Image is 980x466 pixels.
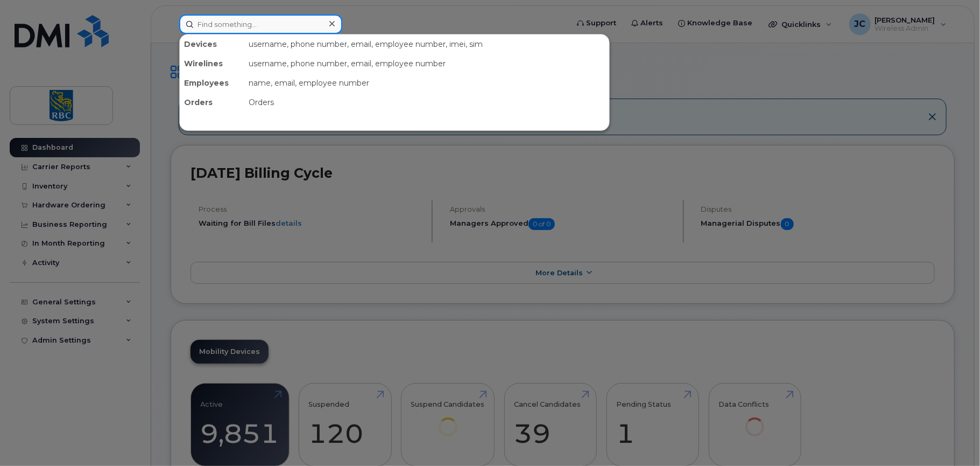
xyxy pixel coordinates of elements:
div: Orders [244,93,609,112]
div: Wirelines [180,54,244,73]
div: Devices [180,34,244,54]
div: Orders [180,93,244,112]
div: name, email, employee number [244,73,609,93]
div: username, phone number, email, employee number, imei, sim [244,34,609,54]
div: Employees [180,73,244,93]
div: username, phone number, email, employee number [244,54,609,73]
